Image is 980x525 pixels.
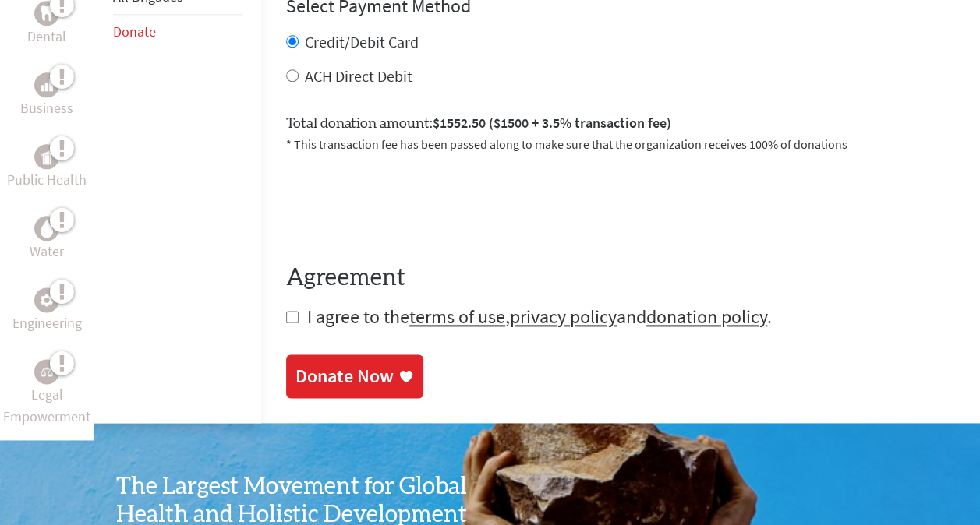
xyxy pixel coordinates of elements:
[27,1,66,48] a: DentalDental
[34,144,59,169] div: Public Health
[34,216,59,241] div: Water
[433,114,671,132] span: $1552.50 ($1500 + 3.5% transaction fee)
[646,305,767,329] a: donation policy
[7,144,87,191] a: Public HealthPublic Health
[34,359,59,384] div: Legal Empowerment
[409,305,505,329] a: terms of use
[12,312,82,334] p: Engineering
[34,287,59,312] div: Engineering
[307,305,772,329] span: I agree to the , and .
[20,97,73,119] p: Business
[305,32,419,51] label: Credit/Debit Card
[41,149,53,164] img: Public Health
[34,1,59,26] div: Dental
[41,6,53,21] img: Dental
[113,23,156,41] a: Donate
[41,367,53,376] img: Legal Empowerment
[286,172,523,233] iframe: reCAPTCHA
[286,112,671,135] label: Total donation amount:
[286,264,955,292] h4: Agreement
[20,72,73,119] a: BusinessBusiness
[286,135,955,153] p: * This transaction fee has been passed along to make sure that the organization receives 100% of ...
[7,169,87,191] p: Public Health
[30,241,64,262] p: Water
[41,294,53,306] img: Engineering
[286,354,423,398] a: Donate Now
[305,66,412,86] label: ACH Direct Debit
[3,384,90,428] p: Legal Empowerment
[12,287,82,334] a: EngineeringEngineering
[3,359,90,428] a: Legal EmpowermentLegal Empowerment
[30,216,64,262] a: WaterWater
[41,220,53,238] img: Water
[113,15,242,49] li: Donate
[27,26,66,48] p: Dental
[510,305,617,329] a: privacy policy
[41,79,53,91] img: Business
[295,364,394,389] div: Donate Now
[34,72,59,97] div: Business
